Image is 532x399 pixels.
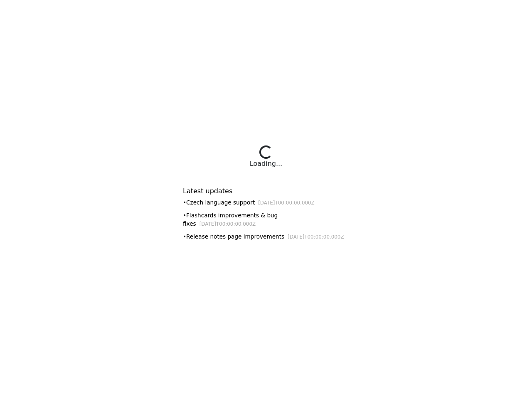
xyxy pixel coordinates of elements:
[258,200,315,206] small: [DATE]T00:00:00.000Z
[183,211,349,228] div: • Flashcards improvements & bug fixes
[250,159,282,169] div: Loading...
[183,187,349,195] h6: Latest updates
[288,234,344,240] small: [DATE]T00:00:00.000Z
[183,198,349,207] div: • Czech language support
[199,221,256,227] small: [DATE]T00:00:00.000Z
[183,232,349,241] div: • Release notes page improvements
